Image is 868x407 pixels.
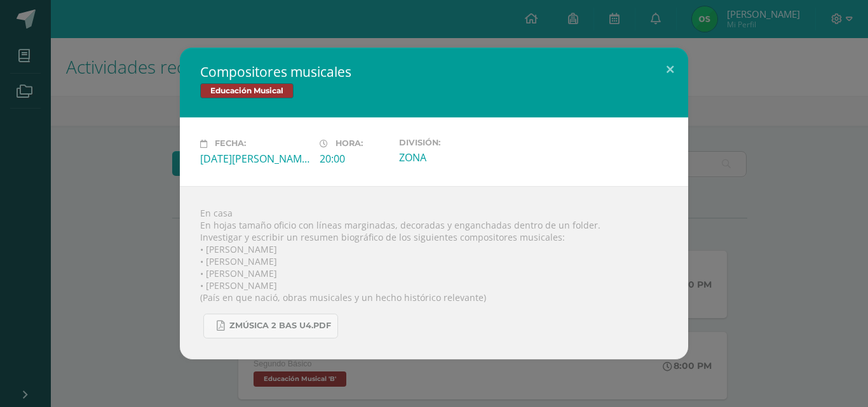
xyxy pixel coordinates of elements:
div: En casa En hojas tamaño oficio con líneas marginadas, decoradas y enganchadas dentro de un folder... [180,186,688,359]
div: 20:00 [320,152,389,166]
label: División: [399,138,508,147]
div: ZONA [399,150,508,164]
span: Zmúsica 2 Bas U4.pdf [229,321,331,331]
a: Zmúsica 2 Bas U4.pdf [203,314,338,338]
button: Close (Esc) [652,48,688,91]
h2: Compositores musicales [200,63,668,81]
div: [DATE][PERSON_NAME] [200,152,309,166]
span: Hora: [336,139,363,149]
span: Educación Musical [200,83,294,98]
span: Fecha: [215,139,246,149]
